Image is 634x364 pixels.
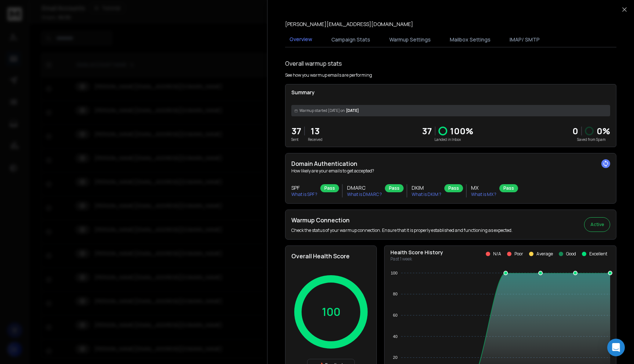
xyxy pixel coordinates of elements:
[584,217,610,232] button: Active
[308,125,323,137] p: 13
[291,105,610,116] div: [DATE]
[291,216,513,225] h2: Warmup Connection
[393,334,397,339] tspan: 40
[393,355,397,360] tspan: 20
[390,256,443,262] p: Past 1 week
[607,339,625,356] div: Open Intercom Messenger
[291,159,610,168] h2: Domain Authentication
[390,249,443,256] p: Health Score History
[391,271,397,275] tspan: 100
[536,251,553,257] p: Average
[347,184,382,192] h3: DMARC
[285,72,372,78] p: See how you warmup emails are performing
[291,89,610,96] p: Summary
[285,21,413,28] p: [PERSON_NAME][EMAIL_ADDRESS][DOMAIN_NAME]
[291,252,371,261] h2: Overall Health Score
[322,305,340,318] p: 100
[347,192,382,197] p: What is DMARC ?
[308,137,323,142] p: Received
[320,184,339,192] div: Pass
[505,32,544,48] button: IMAP/ SMTP
[572,125,578,137] strong: 0
[566,251,576,257] p: Good
[422,125,432,137] p: 37
[385,184,404,192] div: Pass
[572,137,610,142] p: Saved from Spam
[327,32,375,48] button: Campaign Stats
[393,292,397,296] tspan: 80
[291,184,317,192] h3: SPF
[422,137,473,142] p: Landed in Inbox
[445,32,495,48] button: Mailbox Settings
[450,125,473,137] p: 100 %
[412,184,441,192] h3: DKIM
[291,125,301,137] p: 37
[412,192,441,197] p: What is DKIM ?
[444,184,463,192] div: Pass
[514,251,523,257] p: Poor
[299,108,345,113] span: Warmup started [DATE] on
[499,184,518,192] div: Pass
[393,313,397,317] tspan: 60
[291,192,317,197] p: What is SPF ?
[385,32,435,48] button: Warmup Settings
[471,192,496,197] p: What is MX ?
[285,59,342,68] h1: Overall warmup stats
[291,227,513,233] p: Check the status of your warmup connection. Ensure that it is properly established and functionin...
[291,137,301,142] p: Sent
[291,168,610,174] p: How likely are your emails to get accepted?
[285,31,317,48] button: Overview
[597,125,610,137] p: 0 %
[493,251,501,257] p: N/A
[471,184,496,192] h3: MX
[589,251,607,257] p: Excellent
